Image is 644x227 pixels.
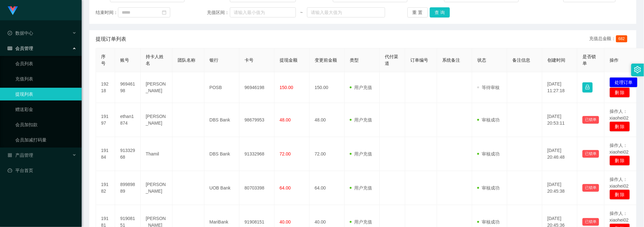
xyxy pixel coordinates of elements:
i: 图标: check-circle-o [8,31,12,35]
span: 提现金额 [280,58,297,63]
a: 提现列表 [15,88,77,100]
input: 请输入最小值为 [230,7,296,17]
span: 150.00 [280,85,293,90]
span: 操作人：xiaohei02 [610,143,629,155]
span: 审核成功 [477,117,500,122]
span: ~ [296,9,307,16]
td: [PERSON_NAME] [141,103,172,137]
span: 会员管理 [8,46,33,51]
td: 80703398 [239,171,274,205]
td: 64.00 [310,171,345,205]
span: 结束时间： [96,9,118,16]
td: 72.00 [310,137,345,171]
span: 卡号 [245,58,253,63]
span: 等待审核 [477,85,500,90]
a: 会员列表 [15,57,77,70]
td: 96946198 [239,72,274,103]
td: 91332968 [115,137,141,171]
td: [PERSON_NAME] [141,171,172,205]
span: 用户充值 [350,85,372,90]
a: 会员加扣款 [15,118,77,131]
span: 审核成功 [477,219,500,224]
span: 682 [616,35,627,42]
td: DBS Bank [204,137,239,171]
span: 充值区间： [207,9,230,16]
span: 40.00 [280,219,291,224]
button: 已锁单 [582,184,599,192]
td: 19182 [96,171,115,205]
td: [PERSON_NAME] [141,72,172,103]
span: 银行 [209,58,218,63]
td: Thamil [141,137,172,171]
span: 团队名称 [178,58,195,63]
td: 150.00 [310,72,345,103]
td: [DATE] 11:27:18 [542,72,577,103]
i: 图标: setting [634,66,641,73]
td: ethan1874 [115,103,141,137]
td: 19197 [96,103,115,137]
td: 48.00 [310,103,345,137]
button: 已锁单 [582,150,599,158]
a: 图标: dashboard平台首页 [8,164,77,177]
td: [DATE] 20:45:38 [542,171,577,205]
i: 图标: appstore-o [8,153,12,157]
i: 图标: table [8,46,12,51]
span: 审核成功 [477,151,500,156]
span: 是否锁单 [582,54,596,66]
button: 已锁单 [582,116,599,124]
td: [DATE] 20:53:11 [542,103,577,137]
span: 订单编号 [410,58,428,63]
span: 审核成功 [477,185,500,190]
span: 64.00 [280,185,291,190]
span: 用户充值 [350,185,372,190]
td: 19218 [96,72,115,103]
span: 序号 [101,54,106,66]
span: 产品管理 [8,153,33,158]
td: DBS Bank [204,103,239,137]
span: 操作人：xiaohei02 [610,211,629,223]
span: 备注信息 [512,58,530,63]
input: 请输入最大值为 [307,7,385,17]
span: 变更前金额 [315,58,337,63]
span: 持卡人姓名 [146,54,164,66]
span: 创建时间 [547,58,565,63]
button: 删 除 [610,189,630,200]
button: 图标: lock [582,82,593,93]
td: 19184 [96,137,115,171]
span: 提现订单列表 [96,35,126,43]
span: 操作 [610,58,618,63]
span: 代付渠道 [385,54,398,66]
button: 处理订单 [610,77,638,87]
span: 48.00 [280,117,291,122]
button: 删 除 [610,87,630,98]
span: 用户充值 [350,151,372,156]
td: [DATE] 20:46:48 [542,137,577,171]
span: 系统备注 [442,58,460,63]
span: 数据中心 [8,31,33,36]
td: UOB Bank [204,171,239,205]
span: 账号 [120,58,129,63]
td: 96946198 [115,72,141,103]
button: 重 置 [407,7,428,17]
span: 用户充值 [350,117,372,122]
button: 删 除 [610,121,630,132]
td: 91332968 [239,137,274,171]
i: 图标: calendar [162,10,166,15]
td: POSB [204,72,239,103]
span: 用户充值 [350,219,372,224]
td: 89989889 [115,171,141,205]
span: 操作人：xiaohei02 [610,109,629,120]
button: 删 除 [610,155,630,166]
a: 会员加减打码量 [15,134,77,146]
span: 72.00 [280,151,291,156]
div: 充值总金额： [589,35,630,43]
span: 状态 [477,58,486,63]
img: logo.9652507e.png [8,6,18,15]
td: 98679953 [239,103,274,137]
button: 已锁单 [582,218,599,226]
a: 赠送彩金 [15,103,77,116]
button: 查 询 [430,7,450,17]
span: 操作人：xiaohei02 [610,177,629,189]
span: 类型 [350,58,359,63]
a: 充值列表 [15,72,77,85]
